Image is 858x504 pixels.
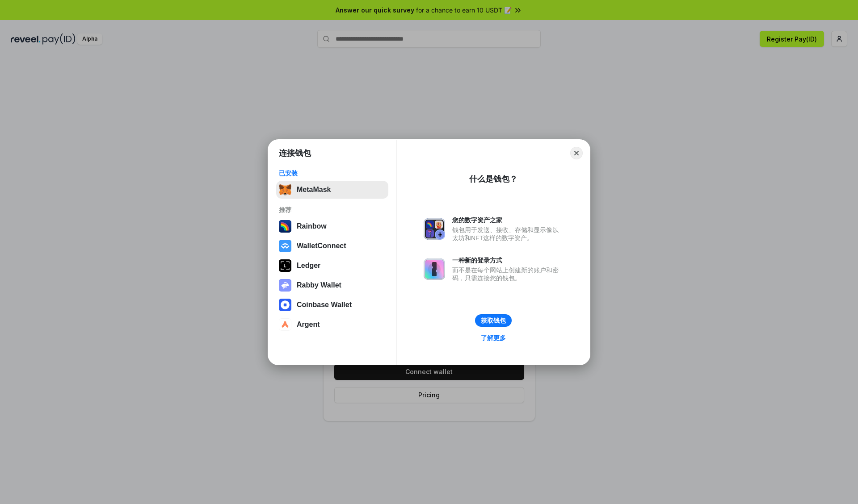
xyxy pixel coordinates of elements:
[279,206,386,214] div: 推荐
[424,218,445,240] img: svg+xml,%3Csvg%20xmlns%3D%22http%3A%2F%2Fwww.w3.org%2F2000%2Fsvg%22%20fill%3D%22none%22%20viewBox...
[481,334,506,342] div: 了解更多
[297,301,352,309] div: Coinbase Wallet
[279,299,291,311] img: svg+xml,%3Csvg%20width%3D%2228%22%20height%3D%2228%22%20viewBox%3D%220%200%2028%2028%22%20fill%3D...
[297,281,341,289] div: Rabby Wallet
[279,279,291,292] img: svg+xml,%3Csvg%20xmlns%3D%22http%3A%2F%2Fwww.w3.org%2F2000%2Fsvg%22%20fill%3D%22none%22%20viewBox...
[279,169,386,177] div: 已安装
[452,266,563,282] div: 而不是在每个网站上创建新的账户和密码，只需连接您的钱包。
[276,237,388,255] button: WalletConnect
[475,314,512,327] button: 获取钱包
[469,174,517,184] div: 什么是钱包？
[279,183,291,196] img: svg+xml,%3Csvg%20fill%3D%22none%22%20height%3D%2233%22%20viewBox%3D%220%200%2035%2033%22%20width%...
[279,220,291,233] img: svg+xml,%3Csvg%20width%3D%22120%22%20height%3D%22120%22%20viewBox%3D%220%200%20120%20120%22%20fil...
[297,242,346,250] div: WalletConnect
[276,296,388,314] button: Coinbase Wallet
[276,276,388,294] button: Rabby Wallet
[276,316,388,333] button: Argent
[276,217,388,235] button: Rainbow
[279,148,311,158] h1: 连接钱包
[297,321,320,329] div: Argent
[297,262,320,270] div: Ledger
[276,257,388,275] button: Ledger
[475,332,511,344] a: 了解更多
[481,317,506,325] div: 获取钱包
[570,147,583,159] button: Close
[452,256,563,264] div: 一种新的登录方式
[279,259,291,272] img: svg+xml,%3Csvg%20xmlns%3D%22http%3A%2F%2Fwww.w3.org%2F2000%2Fsvg%22%20width%3D%2228%22%20height%3...
[297,186,331,194] div: MetaMask
[276,181,388,199] button: MetaMask
[424,258,445,280] img: svg+xml,%3Csvg%20xmlns%3D%22http%3A%2F%2Fwww.w3.org%2F2000%2Fsvg%22%20fill%3D%22none%22%20viewBox...
[452,216,563,224] div: 您的数字资产之家
[279,318,291,331] img: svg+xml,%3Csvg%20width%3D%2228%22%20height%3D%2228%22%20viewBox%3D%220%200%2028%2028%22%20fill%3D...
[452,226,563,242] div: 钱包用于发送、接收、存储和显示像以太坊和NFT这样的数字资产。
[279,240,291,252] img: svg+xml,%3Csvg%20width%3D%2228%22%20height%3D%2228%22%20viewBox%3D%220%200%2028%2028%22%20fill%3D...
[297,222,327,230] div: Rainbow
